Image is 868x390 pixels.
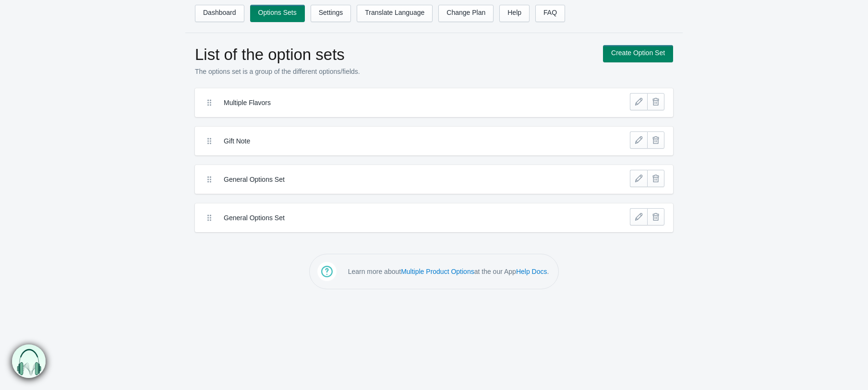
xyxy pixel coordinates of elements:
[195,67,593,76] p: The options set is a group of the different options/fields.
[401,268,474,275] a: Multiple Product Options
[224,136,574,146] label: Gift Note
[516,268,547,275] a: Help Docs
[224,213,574,223] label: General Options Set
[357,5,433,22] a: Translate Language
[348,267,549,276] p: Learn more about at the our App .
[499,5,530,22] a: Help
[195,45,593,64] h1: List of the option sets
[195,5,244,22] a: Dashboard
[535,5,565,22] a: FAQ
[311,5,351,22] a: Settings
[438,5,494,22] a: Change Plan
[12,344,46,378] img: bxm.png
[224,98,574,107] label: Multiple Flavors
[224,175,574,184] label: General Options Set
[250,5,305,22] a: Options Sets
[603,45,673,62] a: Create Option Set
